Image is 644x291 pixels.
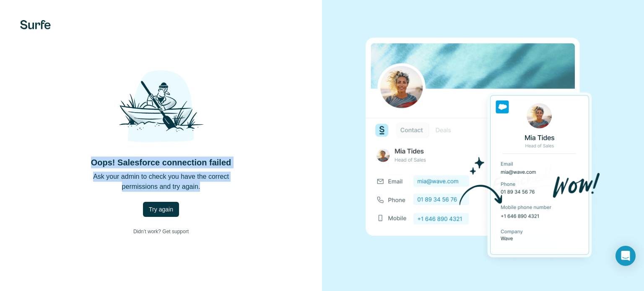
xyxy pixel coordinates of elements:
span: Try again [149,205,173,214]
div: Open Intercom Messenger [615,246,636,266]
a: Didn’t work? Get support [127,224,195,239]
h4: Oops! Salesforce connection failed [91,157,231,168]
img: Surfe's logo [20,20,51,29]
img: SALESFORCE image [366,23,600,272]
img: Shaka Illustration [111,56,211,157]
p: Ask your admin to check you have the correct permissions and try again. [93,172,229,192]
button: Try again [143,202,179,217]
